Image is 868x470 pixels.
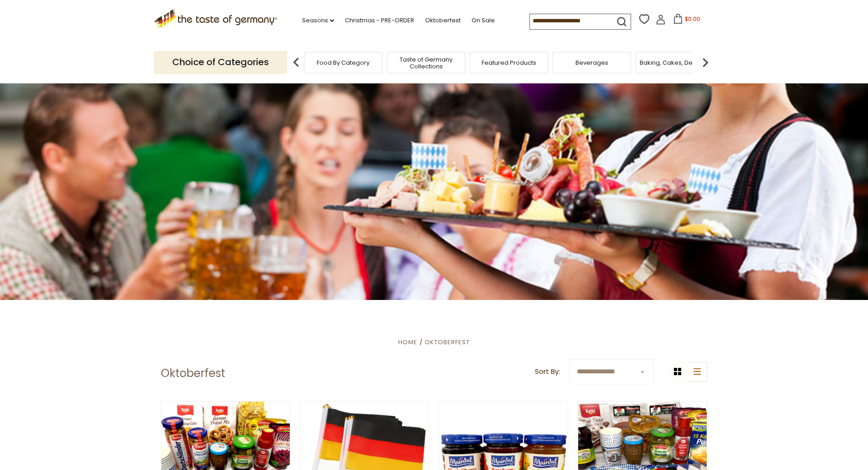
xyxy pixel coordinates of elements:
[640,59,710,66] a: Baking, Cakes, Desserts
[345,15,414,26] a: Christmas - PRE-ORDER
[317,59,370,66] a: Food By Category
[575,59,608,66] a: Beverages
[425,15,461,26] a: Oktoberfest
[472,15,495,26] a: On Sale
[482,59,536,66] a: Featured Products
[685,15,700,23] span: $0.00
[287,53,305,72] img: previous arrow
[668,14,706,27] button: $0.00
[154,51,287,73] p: Choice of Categories
[302,15,334,26] a: Seasons
[390,56,462,70] a: Taste of Germany Collections
[398,338,417,346] a: Home
[696,53,714,72] img: next arrow
[535,366,560,377] label: Sort By:
[161,367,225,380] h1: Oktoberfest
[425,338,470,346] a: Oktoberfest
